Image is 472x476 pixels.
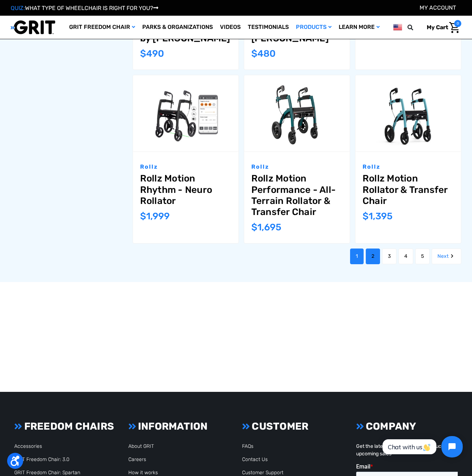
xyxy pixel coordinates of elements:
img: Rollz Motion Rhythm - Neuro Rollator [133,75,238,152]
a: Testimonials [244,16,292,39]
a: GRIT Freedom Chair: 3.0 [14,456,70,462]
p: Rollz [140,163,231,171]
a: Careers [128,456,146,462]
span: QUIZ: [11,5,25,11]
a: Learn More [335,16,383,39]
a: Rollz Motion Performance - All-Terrain Rollator & Transfer Chair,$1,695.00 [251,173,343,217]
iframe: Tidio Chat [375,430,469,464]
a: Customer Support [242,470,283,476]
a: Page 4 of 5 [399,249,413,264]
a: FAQs [242,443,253,449]
a: Videos [216,16,244,39]
span: $480 [251,48,276,59]
span: $1,395 [363,211,393,222]
a: Accessories [14,443,42,449]
a: Rollz Motion Rhythm - Neuro Rollator,$1,999.00 [140,173,231,206]
a: Cart with 0 items [421,20,461,35]
p: Get the latest updates on new products and upcoming sales [356,442,458,457]
img: Rollz Motion Performance - All-Terrain Rollator & Transfer Chair [244,75,350,152]
a: Page 5 of 5 [415,249,430,264]
a: How it works [128,470,158,476]
a: Next [432,249,461,264]
img: Cart [449,22,460,33]
a: GRIT Freedom Chair [66,16,139,39]
img: Rollz Motion Rollator & Transfer Chair [355,75,461,152]
h3: INFORMATION [128,420,230,433]
img: us.png [393,23,402,32]
input: Search [411,20,421,35]
p: Rollz [251,163,343,171]
a: Rollz Motion Rhythm - Neuro Rollator,$1,999.00 [133,75,238,152]
span: My Cart [427,24,448,31]
span: $1,999 [140,211,170,222]
h3: FREEDOM CHAIRS [14,420,116,433]
span: $490 [140,48,164,59]
a: GRIT Freedom Chair: Spartan [14,470,80,476]
a: Rollz Motion Performance - All-Terrain Rollator & Transfer Chair,$1,695.00 [244,75,350,152]
span: $1,695 [251,222,281,233]
h3: COMPANY [356,420,458,433]
a: QUIZ:WHAT TYPE OF WHEELCHAIR IS RIGHT FOR YOU? [11,5,158,11]
a: Rollz Motion Rollator & Transfer Chair,$1,395.00 [355,75,461,152]
a: Parks & Organizations [139,16,216,39]
p: Rollz [363,163,454,171]
a: Account [420,4,456,11]
img: GRIT All-Terrain Wheelchair and Mobility Equipment [11,20,55,35]
a: Page 1 of 5 [350,249,364,264]
span: 0 [454,20,461,27]
a: Page 2 of 5 [366,249,380,264]
a: About GRIT [128,443,154,449]
a: Rollz Motion Rollator & Transfer Chair,$1,395.00 [363,173,454,206]
nav: pagination [125,249,462,264]
a: Contact Us [242,456,268,462]
a: Products [292,16,335,39]
h3: CUSTOMER [242,420,344,433]
a: Page 3 of 5 [382,249,396,264]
